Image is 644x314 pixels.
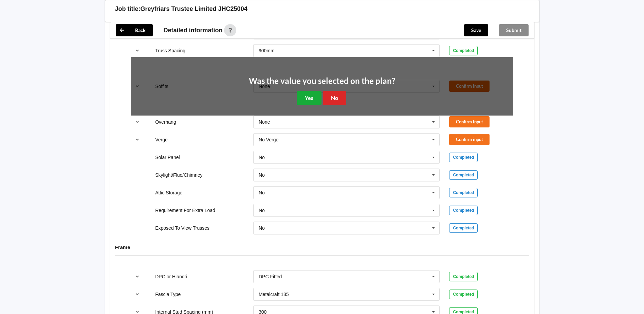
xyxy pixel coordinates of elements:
label: Attic Storage [155,190,182,195]
div: Completed [449,272,478,281]
div: Completed [449,153,478,162]
button: reference-toggle [131,271,144,283]
div: 900mm [259,48,275,53]
label: Solar Panel [155,155,180,160]
div: Completed [449,170,478,180]
div: Completed [449,290,478,299]
label: Skylight/Flue/Chimney [155,172,202,178]
div: Completed [449,223,478,233]
div: No Verge [259,137,278,142]
div: No [259,226,265,230]
button: Yes [297,91,321,105]
div: No [259,155,265,160]
div: Metalcraft 185 [259,292,289,297]
div: Completed [449,46,478,55]
label: Fascia Type [155,292,181,297]
button: reference-toggle [131,134,144,146]
div: No [259,208,265,213]
button: Confirm input [449,116,490,127]
div: No [259,173,265,177]
h4: Frame [115,244,529,250]
div: Completed [449,206,478,215]
label: Verge [155,137,168,142]
button: Back [116,24,153,36]
h2: Was the value you selected on the plan? [249,76,395,86]
button: Save [464,24,488,36]
label: DPC or Hiandri [155,274,187,279]
div: No [259,190,265,195]
label: Requirement For Extra Load [155,208,215,213]
h3: Job title: [115,5,141,13]
label: Truss Spacing [155,48,185,53]
h3: Greyfriars Trustee Limited JHC25004 [141,5,247,13]
label: Exposed To View Trusses [155,225,209,231]
label: Overhang [155,119,176,125]
button: reference-toggle [131,288,144,300]
button: reference-toggle [131,116,144,128]
div: DPC Fitted [259,274,282,279]
div: Completed [449,188,478,197]
button: No [323,91,346,105]
span: Detailed information [164,27,223,33]
button: Confirm input [449,134,490,145]
div: None [259,120,270,124]
button: reference-toggle [131,45,144,57]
